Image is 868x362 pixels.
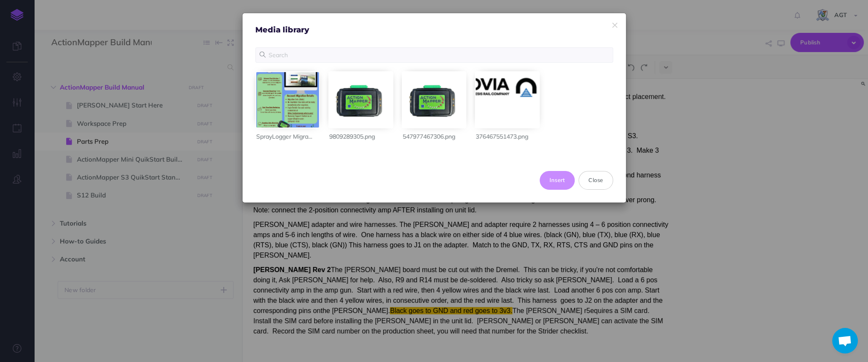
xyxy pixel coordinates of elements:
[403,133,455,140] span: 547977467306.png
[255,26,613,35] h4: Media library
[256,133,312,140] span: SprayLogger Migra...
[329,133,375,140] span: 9809289305.png
[832,328,858,353] a: Open chat
[579,171,613,190] button: Close
[476,133,528,140] span: 376467551473.png
[540,171,575,190] button: Insert
[255,47,613,63] input: Search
